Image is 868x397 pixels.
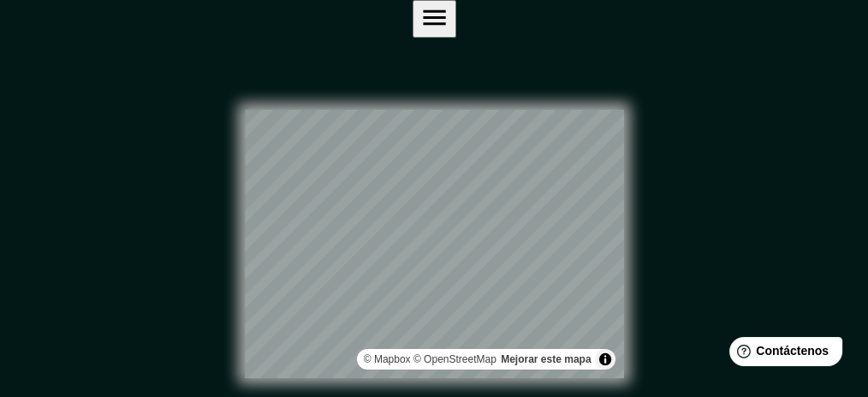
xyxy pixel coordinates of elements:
a: Mapa de OpenStreet [413,353,496,365]
canvas: Mapa [245,110,624,378]
a: Map feedback [501,353,591,365]
iframe: Lanzador de widgets de ayuda [716,330,849,378]
a: Mapbox [364,353,411,365]
font: Mejorar este mapa [501,353,591,365]
font: © Mapbox [364,353,411,365]
button: Activar o desactivar atribución [595,349,615,370]
font: © OpenStreetMap [413,353,496,365]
